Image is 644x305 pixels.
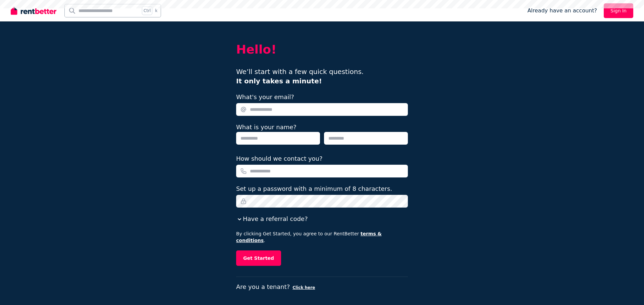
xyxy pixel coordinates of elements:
label: How should we contact you? [236,154,323,163]
button: Click here [292,285,315,290]
b: It only takes a minute! [236,77,322,85]
span: Already have an account? [527,7,597,15]
p: By clicking Get Started, you agree to our RentBetter . [236,230,408,244]
p: Are you a tenant? [236,282,408,292]
h2: Hello! [236,43,408,56]
img: RentBetter [11,6,56,16]
label: What's your email? [236,92,294,102]
label: Set up a password with a minimum of 8 characters. [236,184,392,194]
label: What is your name? [236,124,297,131]
span: We’ll start with a few quick questions. [236,68,364,85]
button: Get Started [236,250,281,266]
button: Have a referral code? [236,214,308,224]
a: Sign In [604,3,633,18]
span: k [155,8,157,13]
span: Ctrl [142,6,152,15]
